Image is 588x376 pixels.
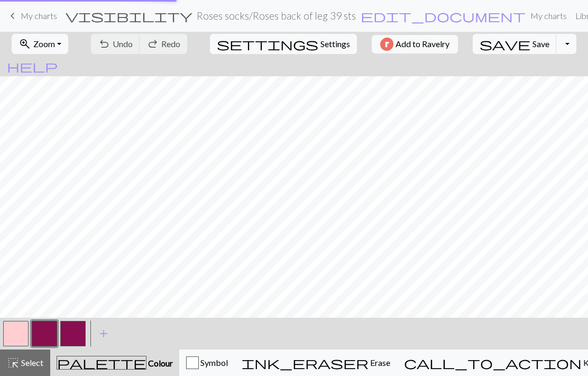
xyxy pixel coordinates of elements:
[7,355,20,370] span: highlight_alt
[7,59,58,74] span: help
[179,350,235,376] button: Symbol
[21,11,57,21] span: My charts
[210,34,357,54] button: SettingsSettings
[97,326,110,341] span: add
[369,357,390,368] span: Erase
[217,38,318,50] i: Settings
[372,35,458,53] button: Add to Ravelry
[380,38,393,51] img: Ravelry
[6,8,19,23] span: keyboard_arrow_left
[50,350,179,376] button: Colour
[66,8,192,23] span: visibility
[396,38,449,51] span: Add to Ravelry
[199,357,228,368] span: Symbol
[242,355,369,370] span: ink_eraser
[197,10,356,22] h2: Roses socks / Roses back of leg 39 sts
[19,37,31,51] span: zoom_in
[20,357,43,368] span: Select
[473,34,557,54] button: Save
[526,5,571,26] a: My charts
[146,358,173,368] span: Colour
[320,38,350,50] span: Settings
[57,355,146,370] span: palette
[217,37,318,51] span: settings
[361,8,526,23] span: edit_document
[12,34,68,54] button: Zoom
[33,39,55,49] span: Zoom
[235,350,397,376] button: Erase
[532,39,549,49] span: Save
[404,355,582,370] span: call_to_action
[6,7,57,25] a: My charts
[480,37,530,51] span: save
